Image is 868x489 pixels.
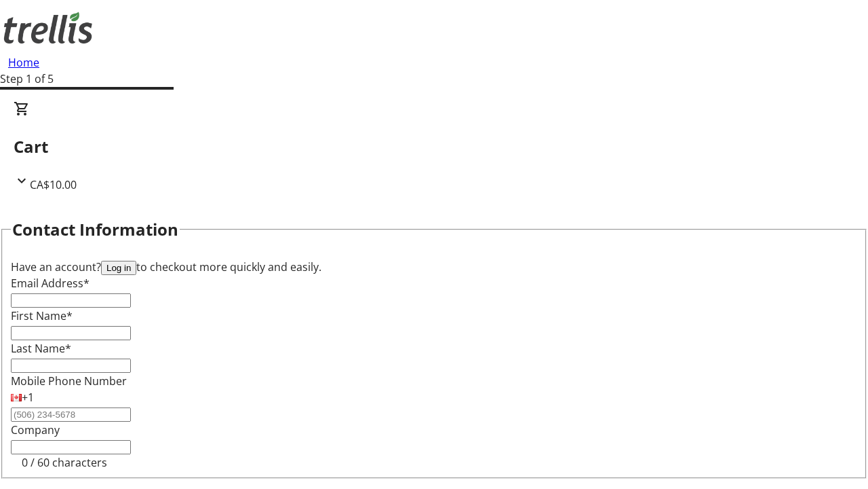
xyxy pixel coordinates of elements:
label: First Name* [11,308,73,323]
label: Mobile Phone Number [11,374,127,388]
input: (506) 234-5678 [11,407,131,422]
button: Log in [101,261,136,275]
label: Email Address* [11,276,90,291]
label: Company [11,422,60,437]
tr-character-limit: 0 / 60 characters [22,455,107,470]
h2: Cart [14,134,854,159]
h2: Contact Information [12,217,178,242]
div: Have an account? to checkout more quickly and easily. [11,259,857,275]
label: Last Name* [11,341,71,356]
span: CA$10.00 [30,177,77,192]
div: CartCA$10.00 [14,101,854,193]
